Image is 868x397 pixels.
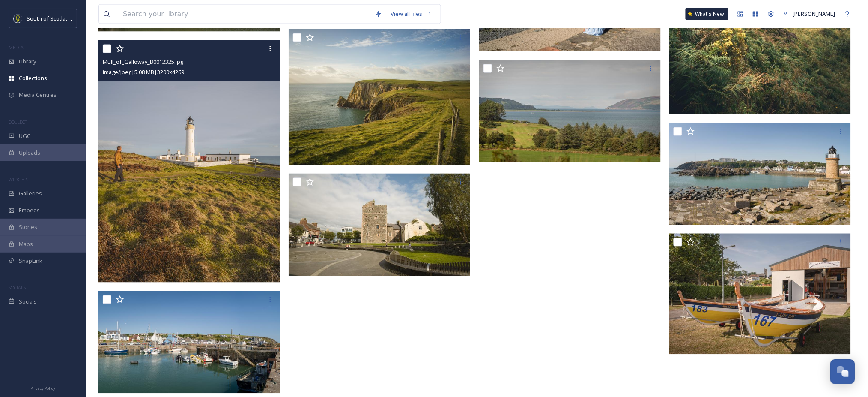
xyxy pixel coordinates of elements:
span: South of Scotland Destination Alliance [27,14,124,22]
a: What's New [686,8,728,20]
button: Open Chat [830,359,855,384]
span: Maps [19,240,33,248]
span: Galleries [19,189,42,198]
span: [PERSON_NAME] [793,10,835,18]
span: Uploads [19,149,40,157]
img: 015_Portpatrick_B0003983-Pano.jpg [669,123,851,226]
span: Embeds [19,206,40,214]
img: Mull_of_Galloway_B0012301.jpg [289,29,470,165]
span: SOCIALS [9,284,26,291]
img: Mull_of_Galloway_B0012325.jpg [98,40,280,283]
a: [PERSON_NAME] [779,6,840,22]
span: UGC [19,132,30,140]
span: Library [19,57,36,66]
span: Collections [19,74,47,82]
span: COLLECT [9,119,27,125]
a: View all files [386,6,436,22]
span: Stories [19,223,37,231]
img: 014_Stranraer_DIP_5152-Pano.jpg [479,60,661,162]
span: Socials [19,298,37,306]
img: 014_Stranraer_DIP_7982.jpg [669,234,851,355]
span: WIDGETS [9,176,28,183]
span: Media Centres [19,91,57,99]
span: Mull_of_Galloway_B0012325.jpg [103,58,183,66]
img: images.jpeg [14,14,22,23]
span: SnapLink [19,257,42,265]
input: Search your library [119,5,371,24]
img: 014_Stranraer_B0006166.jpg [289,174,470,276]
a: Privacy Policy [30,382,55,393]
span: Privacy Policy [30,385,55,391]
span: image/jpeg | 5.08 MB | 3200 x 4269 [103,68,184,76]
span: MEDIA [9,44,24,51]
img: 015_Portpatrick_B0004143-Pano.jpg [98,291,280,394]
